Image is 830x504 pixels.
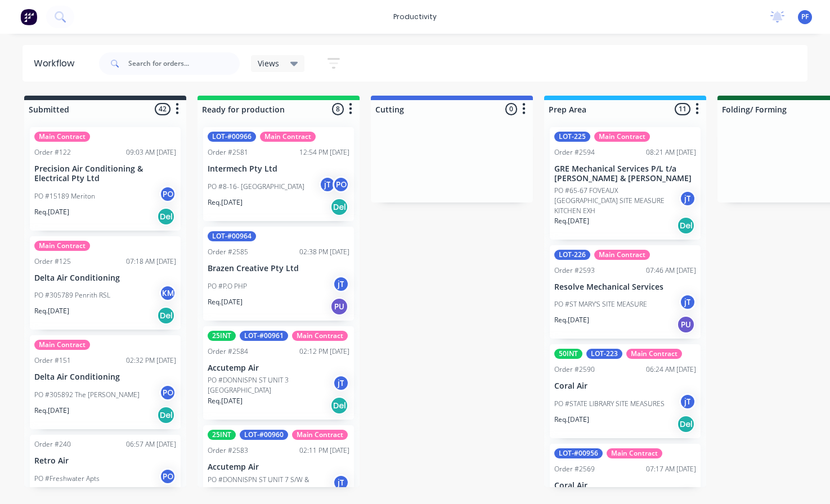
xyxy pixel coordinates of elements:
div: 25INT [208,430,236,440]
div: LOT-226 [554,250,590,260]
div: jT [333,375,349,391]
div: LOT-#00966 [208,132,256,142]
div: 12:54 PM [DATE] [299,147,349,157]
p: Precision Air Conditioning & Electrical Pty Ltd [34,164,176,183]
div: Del [330,397,348,415]
div: productivity [388,8,442,25]
p: Delta Air Conditioning [34,273,176,283]
div: PU [330,298,348,316]
div: Order #2594 [554,147,595,157]
p: Coral Air [554,481,696,490]
p: PO #DONNISPN ST UNIT 7 S/W & [GEOGRAPHIC_DATA] [208,475,333,495]
div: LOT-225Main ContractOrder #259408:21 AM [DATE]GRE Mechanical Services P/L t/a [PERSON_NAME] & [PE... [550,127,701,240]
div: LOT-#00964Order #258502:38 PM [DATE]Brazen Creative Pty LtdPO #P.O PHPjTReq.[DATE]PU [203,227,354,321]
div: jT [319,176,336,193]
div: Del [157,406,175,424]
div: LOT-#00964 [208,231,256,241]
p: Req. [DATE] [34,306,69,316]
p: PO #65-67 FOVEAUX [GEOGRAPHIC_DATA] SITE MEASURE KITCHEN EXH [554,186,679,216]
p: GRE Mechanical Services P/L t/a [PERSON_NAME] & [PERSON_NAME] [554,164,696,183]
div: Order #2593 [554,265,595,276]
div: 25INT [208,331,236,341]
p: PO #15189 Meriton [34,191,95,201]
div: 50INTLOT-223Main ContractOrder #259006:24 AM [DATE]Coral AirPO #STATE LIBRARY SITE MEASURESjTReq.... [550,344,701,438]
p: Req. [DATE] [554,315,589,325]
div: Del [330,198,348,216]
div: LOT-226Main ContractOrder #259307:46 AM [DATE]Resolve Mechanical ServicesPO #ST MARY'S SITE MEASU... [550,245,701,339]
div: Order #240 [34,439,71,449]
div: PO [159,468,176,485]
div: Main Contract [260,132,316,142]
div: 02:11 PM [DATE] [299,445,349,456]
div: 09:03 AM [DATE] [126,147,176,157]
p: Req. [DATE] [34,406,69,416]
div: PO [159,384,176,401]
div: Main ContractOrder #12209:03 AM [DATE]Precision Air Conditioning & Electrical Pty LtdPO #15189 Me... [30,127,181,231]
div: Order #2583 [208,445,248,456]
span: PF [801,12,809,22]
p: Req. [DATE] [554,216,589,226]
div: Order #2569 [554,464,595,474]
div: jT [679,393,696,410]
div: Main ContractOrder #15102:32 PM [DATE]Delta Air ConditioningPO #305892 The [PERSON_NAME]POReq.[DA... [30,335,181,429]
p: PO #Freshwater Apts [34,474,100,484]
p: PO #DONNISPN ST UNIT 3 [GEOGRAPHIC_DATA] [208,375,333,395]
div: Main Contract [34,340,90,350]
div: 07:17 AM [DATE] [646,464,696,474]
div: LOT-225 [554,132,590,142]
div: Order #2584 [208,346,248,357]
div: Main Contract [34,132,90,142]
input: Search for orders... [128,52,240,75]
div: Order #151 [34,355,71,366]
p: Intermech Pty Ltd [208,164,349,174]
div: jT [679,294,696,310]
div: LOT-#00960 [240,430,288,440]
div: Main Contract [34,241,90,251]
div: 06:24 AM [DATE] [646,364,696,375]
div: PU [677,316,695,334]
p: Req. [DATE] [208,297,243,307]
div: LOT-223 [586,349,622,359]
div: Order #125 [34,256,71,267]
div: LOT-#00961 [240,331,288,341]
p: Brazen Creative Pty Ltd [208,264,349,273]
div: Del [677,415,695,433]
p: Req. [DATE] [554,415,589,425]
div: LOT-#00956 [554,448,603,458]
p: PO #P.O PHP [208,281,247,291]
span: Views [258,57,279,69]
div: Del [157,307,175,325]
p: PO #8-16- [GEOGRAPHIC_DATA] [208,182,304,192]
div: Main Contract [607,448,662,458]
div: 08:21 AM [DATE] [646,147,696,157]
div: LOT-#00966Main ContractOrder #258112:54 PM [DATE]Intermech Pty LtdPO #8-16- [GEOGRAPHIC_DATA]jTPO... [203,127,354,221]
div: Main Contract [594,250,650,260]
div: 06:57 AM [DATE] [126,439,176,449]
p: Coral Air [554,381,696,391]
div: Order #2581 [208,147,248,157]
p: Delta Air Conditioning [34,372,176,382]
p: Retro Air [34,456,176,466]
p: Resolve Mechanical Services [554,282,696,292]
p: Accutemp Air [208,462,349,472]
div: 50INT [554,349,582,359]
div: KM [159,285,176,301]
div: 07:18 AM [DATE] [126,256,176,267]
p: Req. [DATE] [208,197,243,208]
p: PO #305789 Penrith RSL [34,290,110,300]
div: 02:12 PM [DATE] [299,346,349,357]
div: PO [159,186,176,202]
div: Main Contract [292,331,348,341]
p: Req. [DATE] [208,396,243,406]
p: Req. [DATE] [34,207,69,217]
div: Main Contract [594,132,650,142]
p: PO #305892 The [PERSON_NAME] [34,390,140,400]
div: jT [333,474,349,491]
p: PO #ST MARY'S SITE MEASURE [554,299,647,309]
div: Order #122 [34,147,71,157]
div: jT [333,276,349,292]
div: Order #2590 [554,364,595,375]
img: Factory [20,8,37,25]
div: jT [679,190,696,207]
div: 02:32 PM [DATE] [126,355,176,366]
